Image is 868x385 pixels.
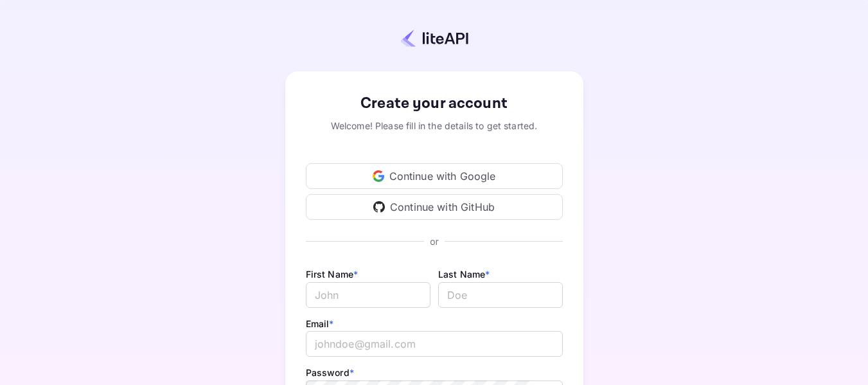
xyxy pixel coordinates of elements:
label: Password [306,367,354,378]
input: John [306,282,430,308]
input: johndoe@gmail.com [306,331,563,357]
div: Create your account [306,92,563,115]
input: Doe [438,282,563,308]
div: Continue with Google [306,163,563,189]
label: Last Name [438,269,490,280]
img: liteapi [400,29,468,48]
label: First Name [306,269,359,280]
label: Email [306,318,334,329]
div: Continue with GitHub [306,194,563,220]
div: Welcome! Please fill in the details to get started. [306,119,563,132]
